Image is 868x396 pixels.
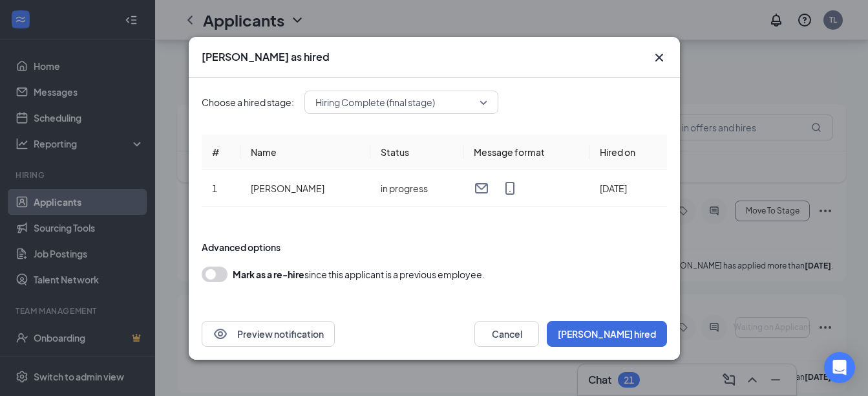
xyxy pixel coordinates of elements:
th: Message format [463,135,589,170]
div: Advanced options [202,241,667,254]
td: in progress [370,170,463,207]
div: Open Intercom Messenger [824,352,855,383]
svg: Eye [213,326,228,342]
svg: MobileSms [502,181,518,196]
th: Name [240,135,370,170]
span: Hiring Complete (final stage) [315,93,435,112]
h3: [PERSON_NAME] as hired [202,50,330,64]
svg: Email [474,181,489,196]
div: since this applicant is a previous employee. [233,267,485,282]
b: Mark as a re-hire [233,269,304,280]
th: # [202,135,240,170]
svg: Cross [651,50,667,65]
button: EyePreview notification [202,321,335,347]
button: Close [651,50,667,65]
span: 1 [212,182,217,194]
td: [DATE] [589,170,667,207]
th: Hired on [589,135,667,170]
span: Choose a hired stage: [202,95,294,109]
th: Status [370,135,463,170]
button: [PERSON_NAME] hired [547,321,667,347]
td: [PERSON_NAME] [240,170,370,207]
button: Cancel [474,321,539,347]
